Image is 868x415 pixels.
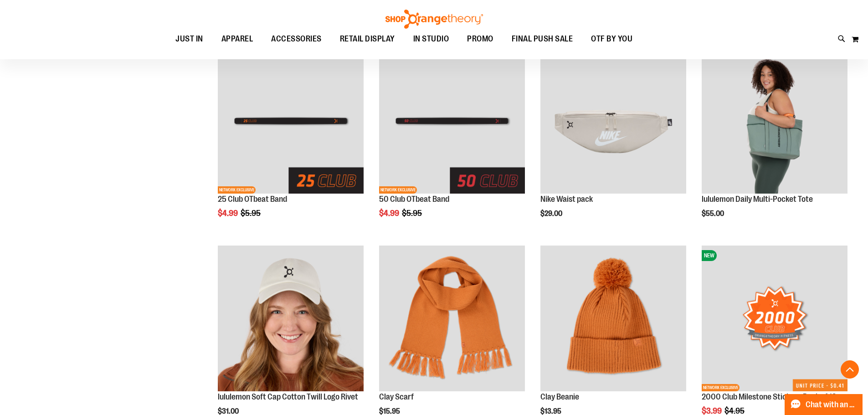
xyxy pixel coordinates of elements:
[540,210,564,218] span: $29.00
[540,246,686,393] a: Clay Beanie
[218,392,358,401] a: lululemon Soft Cap Cotton Twill Logo Rivet
[591,29,632,49] span: OTF BY YOU
[175,29,203,49] span: JUST IN
[379,246,525,393] a: Clay Scarf
[379,186,417,194] span: NETWORK EXCLUSIVE
[218,209,239,218] span: $4.99
[218,246,364,393] a: Main view of 2024 Convention lululemon Soft Cap Cotton Twill Logo Rivet
[702,246,847,391] img: 2000 Club Milestone Sticker - Pack of 12
[221,29,253,49] span: APPAREL
[402,209,423,218] span: $5.95
[218,186,256,194] span: NETWORK EXCLUSIVE
[379,246,525,391] img: Clay Scarf
[241,209,262,218] span: $5.95
[540,48,686,195] a: Main view of 2024 Convention Nike Waistpack
[540,48,686,194] img: Main view of 2024 Convention Nike Waistpack
[702,210,725,218] span: $55.00
[540,195,593,204] a: Nike Waist pack
[331,29,404,50] a: RETAIL DISPLAY
[702,250,717,261] span: NEW
[702,246,847,393] a: 2000 Club Milestone Sticker - Pack of 12NEWNETWORK EXCLUSIVE
[375,44,529,241] div: product
[218,48,364,194] img: Main View of 2024 25 Club OTBeat Band
[536,44,691,241] div: product
[413,29,449,49] span: IN STUDIO
[379,392,414,401] a: Clay Scarf
[384,10,484,29] img: Shop Orangetheory
[212,29,262,50] a: APPAREL
[340,29,395,49] span: RETAIL DISPLAY
[271,29,322,49] span: ACCESSORIES
[218,48,364,195] a: Main View of 2024 25 Club OTBeat BandNETWORK EXCLUSIVE
[166,29,212,50] a: JUST IN
[702,195,813,204] a: lululemon Daily Multi-Pocket Tote
[540,246,686,391] img: Clay Beanie
[404,29,458,50] a: IN STUDIO
[262,29,331,49] a: ACCESSORIES
[702,384,740,391] span: NETWORK EXCLUSIVE
[806,400,857,409] span: Chat with an Expert
[512,29,573,49] span: FINAL PUSH SALE
[841,360,859,379] button: Back To Top
[702,48,847,195] a: Main view of 2024 Convention lululemon Daily Multi-Pocket Tote
[213,44,368,241] div: product
[379,209,401,218] span: $4.99
[218,246,364,391] img: Main view of 2024 Convention lululemon Soft Cap Cotton Twill Logo Rivet
[379,48,525,195] a: Main View of 2024 50 Club OTBeat BandNETWORK EXCLUSIVE
[702,48,847,194] img: Main view of 2024 Convention lululemon Daily Multi-Pocket Tote
[785,394,863,415] button: Chat with an Expert
[582,29,642,50] a: OTF BY YOU
[458,29,503,50] a: PROMO
[702,392,836,401] a: 2000 Club Milestone Sticker - Pack of 12
[540,392,579,401] a: Clay Beanie
[467,29,493,49] span: PROMO
[503,29,582,50] a: FINAL PUSH SALE
[697,44,852,241] div: product
[379,195,449,204] a: 50 Club OTbeat Band
[218,195,287,204] a: 25 Club OTbeat Band
[379,48,525,194] img: Main View of 2024 50 Club OTBeat Band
